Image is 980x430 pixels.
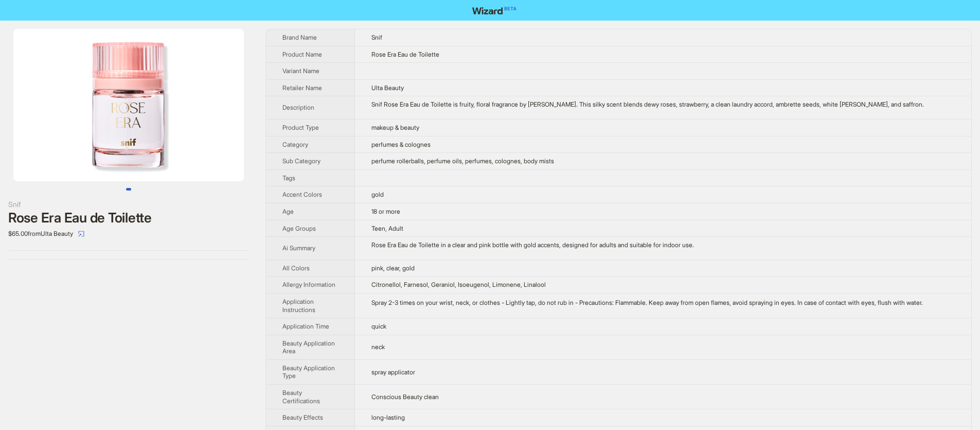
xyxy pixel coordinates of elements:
[282,298,315,314] span: Application Instructions
[371,343,385,351] span: neck
[371,124,419,131] span: makeup & beauty
[371,264,415,272] span: pink, clear, gold
[282,191,322,198] span: Accent Colors
[282,50,322,58] span: Product Name
[282,244,315,252] span: Ai Summary
[371,241,955,249] div: Rose Era Eau de Toilette in a clear and pink bottle with gold accents, designed for adults and su...
[126,188,131,191] button: Go to slide 1
[282,33,317,41] span: Brand Name
[282,84,322,92] span: Retailer Name
[371,33,382,41] span: Snif
[371,141,431,148] span: perfumes & colognes
[282,264,310,272] span: All Colors
[282,389,320,405] span: Beauty Certifications
[371,157,554,165] span: perfume rollerballs, perfume oils, perfumes, colognes, body mists
[371,225,403,232] span: Teen, Adult
[371,100,955,109] div: Snif Rose Era Eau de Toilette is fruity, floral fragrance by Monet McMichael. This silky scent bl...
[282,281,335,288] span: Allergy Information
[371,299,955,307] div: Spray 2-3 times on your wrist, neck, or clothes - Lightly tap, do not rub in - Precautions: Flamm...
[371,322,386,330] span: quick
[8,199,249,210] div: Snif
[282,104,314,111] span: Description
[282,67,319,75] span: Variant Name
[371,208,400,215] span: 18 or more
[282,364,335,380] span: Beauty Application Type
[371,191,384,198] span: gold
[282,322,329,330] span: Application Time
[371,281,546,288] span: Citronellol, Farnesol, Geraniol, Isoeugenol, Limonene, Linalool
[8,210,249,226] div: Rose Era Eau de Toilette
[282,157,320,165] span: Sub Category
[282,208,294,215] span: Age
[371,393,439,401] span: Conscious Beauty clean
[371,50,439,58] span: Rose Era Eau de Toilette
[282,339,335,355] span: Beauty Application Area
[13,29,244,181] img: Rose Era Eau de Toilette image 1
[371,368,415,376] span: spray applicator
[282,141,308,148] span: Category
[78,231,84,237] span: select
[282,225,316,232] span: Age Groups
[282,414,323,421] span: Beauty Effects
[371,84,404,92] span: Ulta Beauty
[282,124,319,131] span: Product Type
[282,174,295,182] span: Tags
[8,226,249,242] div: $65.00 from Ulta Beauty
[371,414,405,421] span: long-lasting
